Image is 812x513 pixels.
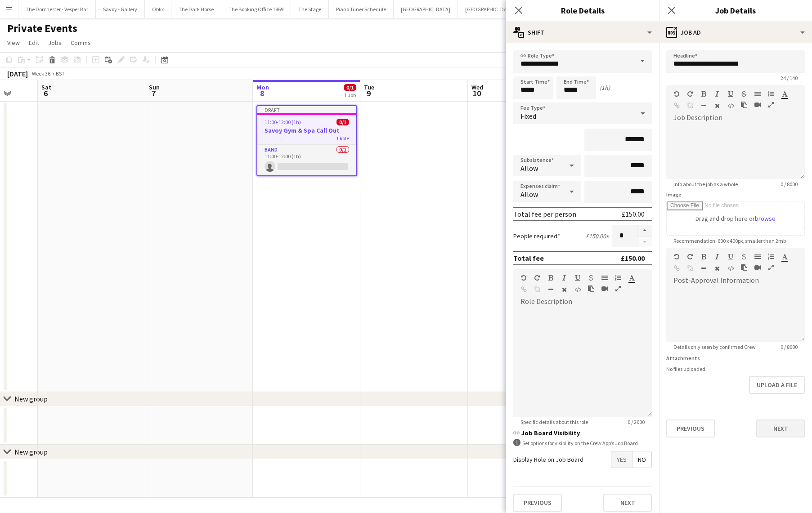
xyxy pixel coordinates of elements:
[781,90,788,98] button: Text Color
[257,126,356,134] h3: Savoy Gym & Spa Call Out
[40,88,51,98] span: 6
[768,90,774,98] button: Ordered List
[520,274,527,281] button: Undo
[588,285,594,292] button: Paste as plain text
[687,90,693,98] button: Redo
[513,419,595,425] span: Specific details about this role
[741,264,747,271] button: Paste as plain text
[471,83,483,91] span: Wed
[611,451,632,468] span: Yes
[48,39,62,47] span: Jobs
[7,22,77,35] h1: Private Events
[666,419,715,437] button: Previous
[171,0,221,18] button: The Dark Horse
[741,90,747,98] button: Strikethrough
[534,274,540,281] button: Redo
[622,210,645,219] div: £150.00
[754,90,761,98] button: Unordered List
[700,102,707,109] button: Horizontal Line
[513,494,562,512] button: Previous
[18,0,96,18] button: The Dorchester - Vesper Bar
[56,70,65,77] div: BST
[344,84,356,91] span: 0/1
[148,88,160,98] span: 7
[603,494,652,512] button: Next
[620,419,652,425] span: 0 / 2000
[256,105,357,176] app-job-card: Draft11:00-12:00 (1h)0/1Savoy Gym & Spa Call Out1 RoleBand0/111:00-12:00 (1h)
[329,0,394,18] button: Piano Tuner Schedule
[25,37,43,49] a: Edit
[727,265,734,272] button: HTML Code
[513,439,652,447] div: Set options for visibility on the Crew App’s Job Board
[458,0,522,18] button: [GEOGRAPHIC_DATA]
[727,90,734,98] button: Underline
[265,119,301,125] span: 11:00-12:00 (1h)
[547,286,554,293] button: Horizontal Line
[7,69,28,78] div: [DATE]
[29,39,39,47] span: Edit
[588,274,594,281] button: Strikethrough
[30,70,52,77] span: Week 36
[561,274,567,281] button: Italic
[666,355,700,361] label: Attachments
[773,343,805,350] span: 0 / 8000
[615,274,621,281] button: Ordered List
[714,253,720,260] button: Italic
[71,39,91,47] span: Comms
[96,0,145,18] button: Savoy - Gallery
[291,0,329,18] button: The Stage
[547,274,554,281] button: Bold
[336,119,349,125] span: 0/1
[394,0,458,18] button: [GEOGRAPHIC_DATA]
[754,264,761,271] button: Insert video
[714,265,720,272] button: Clear Formatting
[714,90,720,98] button: Italic
[666,237,793,244] span: Recommendation: 600 x 400px, smaller than 2mb
[768,264,774,271] button: Fullscreen
[586,232,609,240] div: £150.00 x
[666,343,763,350] span: Details only seen by confirmed Crew
[714,102,720,109] button: Clear Formatting
[700,253,707,260] button: Bold
[41,83,51,91] span: Sat
[221,0,291,18] button: The Booking Office 1869
[256,83,269,91] span: Mon
[666,181,745,187] span: Info about the job as a whole
[257,106,356,113] div: Draft
[45,37,65,49] a: Jobs
[513,429,652,437] h3: Job Board Visibility
[673,253,680,260] button: Undo
[601,285,608,292] button: Insert video
[700,265,707,272] button: Horizontal Line
[666,366,805,372] div: No files uploaded.
[520,190,538,199] span: Allow
[659,4,812,16] h3: Job Details
[754,101,761,108] button: Insert video
[149,83,160,91] span: Sun
[255,88,269,98] span: 8
[513,232,560,240] label: People required
[727,253,734,260] button: Underline
[773,181,805,187] span: 0 / 8000
[561,286,567,293] button: Clear Formatting
[615,285,621,292] button: Fullscreen
[637,225,652,236] button: Increase
[67,37,94,49] a: Comms
[621,254,645,263] div: £150.00
[364,83,374,91] span: Tue
[673,90,680,98] button: Undo
[659,22,812,43] div: Job Ad
[633,451,651,468] span: No
[506,4,659,16] h3: Role Details
[513,254,544,263] div: Total fee
[513,210,576,219] div: Total fee per person
[14,447,48,456] div: New group
[756,419,805,437] button: Next
[600,84,610,92] div: (1h)
[768,101,774,108] button: Fullscreen
[741,101,747,108] button: Paste as plain text
[14,394,48,403] div: New group
[513,455,583,464] label: Display Role on Job Board
[4,37,23,49] a: View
